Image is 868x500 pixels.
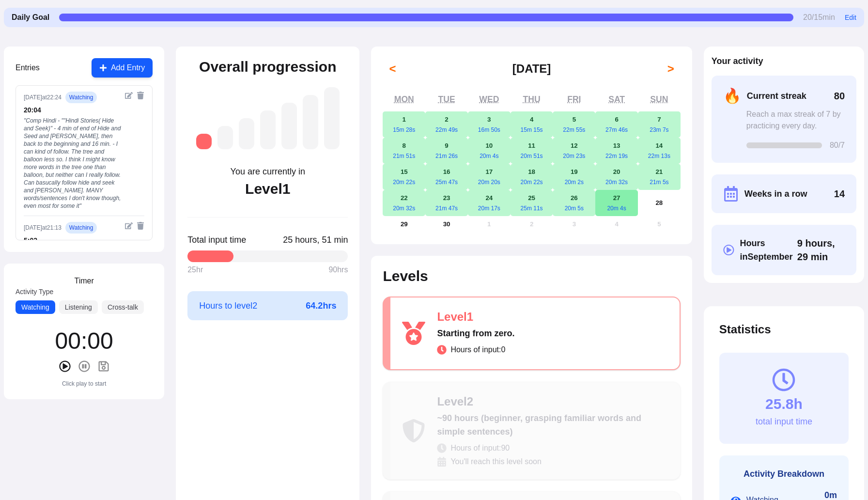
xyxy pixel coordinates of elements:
button: September 28, 2025 [638,190,681,216]
button: Watching [15,300,55,314]
span: watching [65,92,97,103]
div: 20m 17s [468,204,511,212]
span: Hours to level 2 [199,299,257,312]
abbr: October 2, 2025 [530,220,533,228]
div: Level 6: ~1,750 hours (advanced, understanding native media with effort) [303,95,318,149]
abbr: September 9, 2025 [445,142,448,149]
abbr: September 13, 2025 [613,142,620,149]
div: Level 1: Starting from zero. [196,134,212,149]
button: September 9, 202521m 26s [425,138,468,164]
button: September 20, 202520m 32s [595,164,638,190]
abbr: September 14, 2025 [655,142,663,149]
span: 20 / 15 min [803,12,835,23]
div: Starting from zero. [437,327,667,340]
button: September 14, 202522m 13s [638,138,681,164]
button: September 30, 2025 [425,216,468,233]
button: September 19, 202520m 2s [553,164,595,190]
abbr: September 10, 2025 [485,142,493,149]
span: 64.2 hrs [306,299,336,312]
abbr: September 29, 2025 [401,220,408,228]
button: September 23, 202521m 47s [425,190,468,216]
button: September 2, 202522m 49s [425,111,468,138]
abbr: September 28, 2025 [655,199,663,206]
div: Level 2 [437,394,668,409]
div: 20m 20s [468,178,511,186]
button: September 27, 202520m 4s [595,190,638,216]
h2: Overall progression [199,58,336,76]
button: September 13, 202522m 19s [595,138,638,164]
button: September 12, 202520m 23s [553,138,595,164]
abbr: Friday [567,94,581,104]
div: Reach a max streak of 7 by practicing every day. [746,109,845,132]
button: September 4, 202515m 15s [511,111,553,138]
abbr: September 18, 2025 [528,168,535,175]
div: 20m 51s [511,152,553,160]
h3: Timer [74,275,93,287]
div: Level 7: ~2,625 hours (near-native, understanding most media and conversations fluently) [324,87,340,149]
button: September 21, 202521m 5s [638,164,681,190]
button: Delete entry [137,92,144,99]
button: September 24, 202520m 17s [468,190,511,216]
button: September 8, 202521m 51s [383,138,425,164]
h2: Levels [383,267,680,285]
span: You'll reach this level soon [450,456,541,468]
div: 20 : 04 [24,105,121,115]
div: Level 5: ~1,050 hours (high intermediate, understanding most everyday content) [281,103,297,149]
div: 15m 15s [511,126,553,134]
h3: Entries [15,62,40,74]
button: > [661,59,681,78]
div: 20m 22s [511,178,553,186]
abbr: September 12, 2025 [571,142,578,149]
div: 25m 47s [425,178,468,186]
div: 25.8h [765,395,803,413]
button: September 18, 202520m 22s [511,164,553,190]
div: You are currently in [231,165,305,178]
abbr: September 30, 2025 [443,220,450,228]
span: 90 hrs [328,264,348,276]
div: 00 : 00 [55,329,113,353]
label: Activity Type [15,287,153,297]
div: 20m 32s [383,204,425,212]
div: 20m 2s [553,178,595,186]
button: September 29, 2025 [383,216,425,233]
span: Current streak [747,89,806,103]
abbr: September 26, 2025 [571,194,578,202]
span: Total input time [187,233,246,247]
abbr: September 17, 2025 [485,168,493,175]
div: Level 4: ~525 hours (intermediate, understanding more complex conversations) [260,110,276,149]
span: Hours of input: 90 [450,442,510,454]
abbr: Monday [394,94,414,104]
abbr: Wednesday [479,94,499,104]
div: 20m 4s [595,204,638,212]
span: Daily Goal [12,12,49,23]
div: total input time [756,415,812,428]
div: 22m 49s [425,126,468,134]
abbr: Tuesday [438,94,455,104]
abbr: Sunday [650,94,668,104]
button: < [383,59,402,78]
abbr: Thursday [523,94,541,104]
button: September 26, 202520m 5s [553,190,595,216]
abbr: September 27, 2025 [613,194,620,202]
abbr: September 6, 2025 [615,116,618,123]
button: October 3, 2025 [553,216,595,233]
button: October 2, 2025 [511,216,553,233]
abbr: September 16, 2025 [443,168,450,175]
abbr: September 3, 2025 [487,116,491,123]
button: Edit entry [125,92,133,99]
h2: Statistics [719,322,849,337]
button: Listening [59,300,98,314]
span: Hours of input: 0 [450,344,505,356]
div: 20m 5s [553,204,595,212]
abbr: October 1, 2025 [487,220,491,228]
div: 21m 5s [638,178,681,186]
div: [DATE] at 22:24 [24,94,62,101]
button: September 15, 202520m 22s [383,164,425,190]
h3: Activity Breakdown [731,467,837,481]
div: 20m 32s [595,178,638,186]
abbr: September 19, 2025 [571,168,578,175]
button: October 5, 2025 [638,216,681,233]
div: Level 2: ~90 hours (beginner, grasping familiar words and simple sentences) [217,126,233,149]
span: Hours in September [740,236,797,264]
button: September 7, 202523m 7s [638,111,681,138]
